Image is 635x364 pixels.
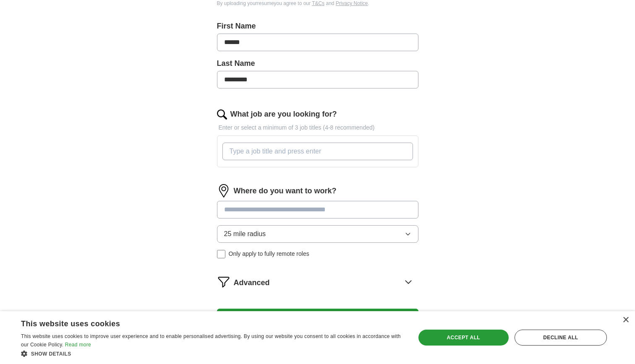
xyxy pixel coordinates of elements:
[217,123,418,132] p: Enter or select a minimum of 3 job titles (4-8 recommended)
[217,21,418,32] label: First Name
[217,109,227,120] img: search.png
[217,275,230,289] img: filter
[31,351,71,357] span: Show details
[224,229,266,239] span: 25 mile radius
[622,317,629,323] div: Close
[418,330,509,346] div: Accept all
[515,330,607,346] div: Decline all
[234,277,270,289] span: Advanced
[217,58,418,69] label: Last Name
[21,349,404,358] div: Show details
[21,333,401,348] span: This website uses cookies to improve user experience and to enable personalised advertising. By u...
[234,185,337,197] label: Where do you want to work?
[230,109,337,120] label: What job are you looking for?
[217,309,418,326] button: Start applying for jobs
[21,316,383,329] div: This website uses cookies
[65,342,91,348] a: Read more, opens a new window
[222,143,413,160] input: Type a job title and press enter
[336,0,368,6] a: Privacy Notice
[229,250,309,258] span: Only apply to fully remote roles
[217,184,230,198] img: location.png
[312,0,324,6] a: T&Cs
[217,250,225,258] input: Only apply to fully remote roles
[217,225,418,243] button: 25 mile radius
